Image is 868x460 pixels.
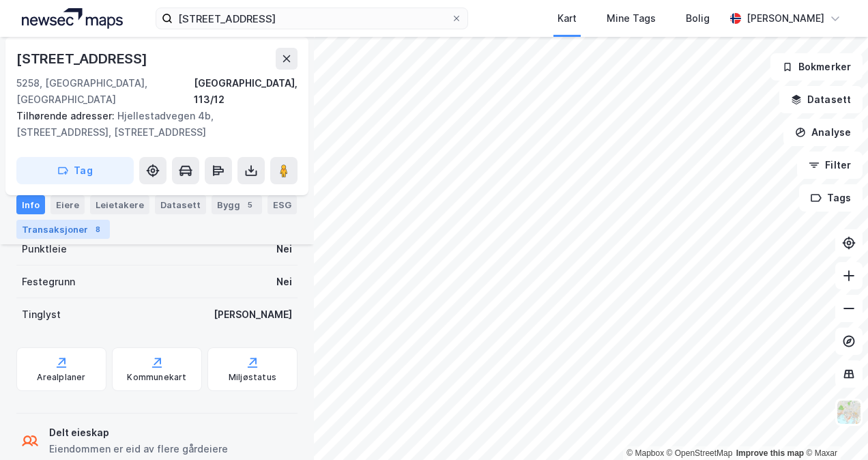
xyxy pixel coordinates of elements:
div: Eiere [50,195,85,214]
button: Filter [797,152,863,179]
div: Nei [276,274,292,290]
input: Søk på adresse, matrikkel, gårdeiere, leietakere eller personer [173,8,450,29]
div: Delt eieskap [49,425,228,441]
div: [PERSON_NAME] [214,306,292,323]
a: Mapbox [626,448,664,458]
div: Kart [558,10,577,27]
div: Mine Tags [607,10,656,27]
div: Kommunekart [127,372,186,383]
div: [STREET_ADDRESS] [16,48,150,70]
div: Punktleie [22,241,67,257]
a: OpenStreetMap [667,448,733,458]
div: Arealplaner [37,372,85,383]
div: 5258, [GEOGRAPHIC_DATA], [GEOGRAPHIC_DATA] [16,75,194,108]
img: logo.a4113a55bc3d86da70a041830d287a7e.svg [22,8,123,29]
div: Eiendommen er eid av flere gårdeiere [49,441,228,457]
button: Analyse [783,119,863,146]
button: Tags [799,184,863,212]
div: Hjellestadvegen 4b, [STREET_ADDRESS], [STREET_ADDRESS] [16,108,287,141]
div: Festegrunn [22,274,75,290]
button: Bokmerker [770,53,863,81]
div: [GEOGRAPHIC_DATA], 113/12 [194,75,298,108]
div: Info [16,195,45,214]
div: Transaksjoner [16,220,110,239]
button: Tag [16,157,134,184]
span: Tilhørende adresser: [16,110,117,121]
div: ESG [267,195,297,214]
iframe: Chat Widget [800,394,868,460]
div: Bygg [212,195,262,214]
a: Improve this map [736,448,804,458]
div: Kontrollprogram for chat [800,394,868,460]
div: Miljøstatus [229,372,276,383]
div: Nei [276,241,292,257]
div: Leietakere [90,195,149,214]
div: Datasett [155,195,206,214]
div: Tinglyst [22,306,61,323]
div: 8 [91,222,104,236]
button: Datasett [779,86,863,113]
div: [PERSON_NAME] [747,10,824,27]
div: 5 [243,198,257,212]
div: Bolig [686,10,710,27]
